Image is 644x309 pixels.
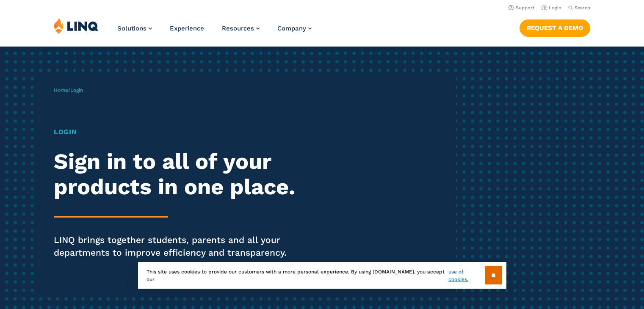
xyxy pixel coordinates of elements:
a: Solutions [117,25,152,32]
div: This site uses cookies to provide our customers with a more personal experience. By using [DOMAIN... [138,262,506,289]
span: Solutions [117,25,146,32]
a: Resources [222,25,260,32]
span: Company [277,25,306,32]
nav: Primary Navigation [117,18,312,46]
span: Login [70,87,83,93]
nav: Button Navigation [520,18,590,36]
span: Search [575,5,590,11]
a: Login [542,5,561,11]
h1: Login [54,127,302,137]
h2: Sign in to all of your products in one place. [54,149,302,200]
img: LINQ | K‑12 Software [54,18,99,34]
a: use of cookies. [448,268,484,283]
span: Resources [222,25,254,32]
a: Request a Demo [520,19,590,36]
a: Experience [170,25,204,32]
a: Home [54,87,68,93]
button: Open Search Bar [568,5,590,11]
p: LINQ brings together students, parents and all your departments to improve efficiency and transpa... [54,234,302,259]
a: Company [277,25,312,32]
span: / [54,87,83,93]
a: Support [509,5,535,11]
